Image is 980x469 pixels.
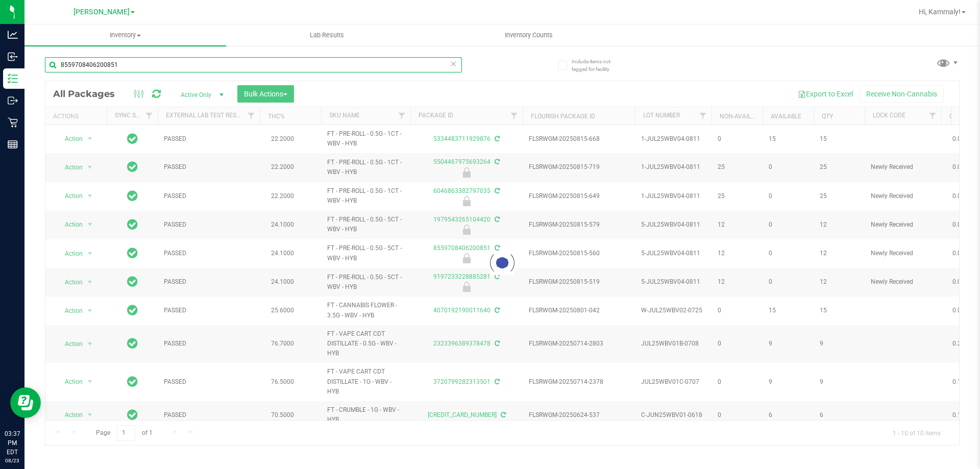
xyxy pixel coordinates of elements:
inline-svg: Retail [8,117,18,128]
input: Search Package ID, Item Name, SKU, Lot or Part Number... [45,57,462,72]
inline-svg: Inbound [8,52,18,62]
span: Hi, Kammaly! [919,8,961,16]
span: Inventory Counts [491,31,567,40]
span: Lab Results [296,31,358,40]
a: Inventory [24,24,226,46]
span: Inventory [24,31,226,40]
span: Include items not tagged for facility [572,58,623,73]
iframe: Resource center [10,387,41,418]
p: 03:37 PM EDT [5,429,20,457]
span: Clear [450,57,457,70]
inline-svg: Outbound [8,95,18,106]
inline-svg: Analytics [8,30,18,40]
span: [PERSON_NAME] [73,8,130,16]
p: 08/23 [5,457,20,464]
inline-svg: Inventory [8,73,18,84]
a: Lab Results [226,24,428,46]
inline-svg: Reports [8,139,18,150]
a: Inventory Counts [428,24,629,46]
